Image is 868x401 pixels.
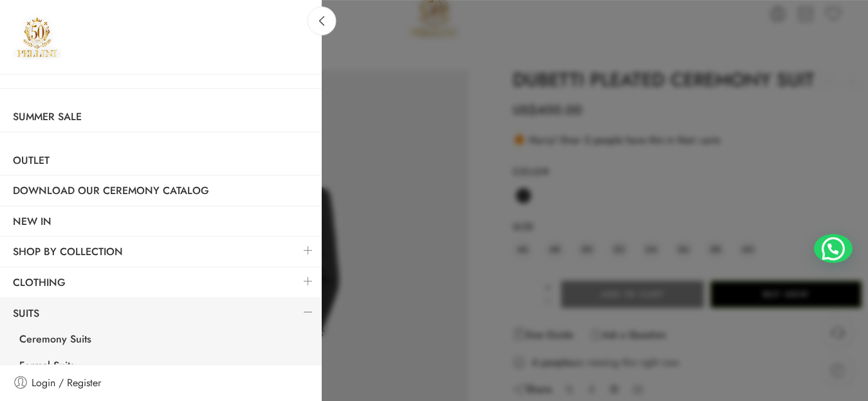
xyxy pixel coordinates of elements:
a: Pellini - [13,13,61,61]
a: Ceremony Suits [6,328,322,354]
a: Formal Suits [6,354,322,380]
a: Login / Register [13,375,309,391]
img: Pellini [13,13,61,61]
span: Login / Register [32,375,101,391]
